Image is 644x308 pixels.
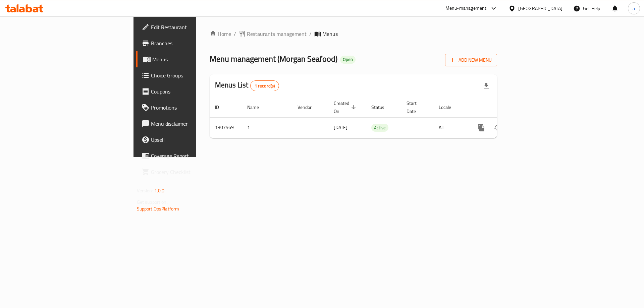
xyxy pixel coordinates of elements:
[154,186,165,195] span: 1.0.0
[136,116,241,132] a: Menu disclaimer
[136,67,241,83] a: Choice Groups
[250,80,279,91] div: Total records count
[136,164,241,180] a: Grocery Checklist
[468,97,543,118] th: Actions
[137,198,168,206] span: Get support on:
[151,168,236,176] span: Grocery Checklist
[136,51,241,67] a: Menus
[450,56,492,64] span: Add New Menu
[478,78,494,94] div: Export file
[137,186,153,195] span: Version:
[151,39,236,47] span: Branches
[309,30,312,38] li: /
[322,30,338,38] span: Menus
[136,132,241,148] a: Upsell
[137,204,179,213] a: Support.OpsPlatform
[334,99,358,115] span: Created On
[151,104,236,112] span: Promotions
[247,30,307,38] span: Restaurants management
[371,124,388,132] span: Active
[407,99,425,115] span: Start Date
[401,117,433,138] td: -
[518,5,562,12] div: [GEOGRAPHIC_DATA]
[433,117,468,138] td: All
[334,123,347,132] span: [DATE]
[445,4,487,12] div: Menu-management
[136,19,241,35] a: Edit Restaurant
[151,152,236,160] span: Coverage Report
[151,71,236,79] span: Choice Groups
[136,35,241,51] a: Branches
[473,120,489,136] button: more
[136,148,241,164] a: Coverage Report
[136,83,241,100] a: Coupons
[633,5,635,12] span: a
[251,83,279,89] span: 1 record(s)
[210,51,337,66] span: Menu management ( Morgan Seafood )
[152,55,236,63] span: Menus
[371,103,393,111] span: Status
[242,117,292,138] td: 1
[445,54,497,66] button: Add New Menu
[210,97,543,138] table: enhanced table
[151,87,236,96] span: Coupons
[151,136,236,144] span: Upsell
[215,80,279,91] h2: Menus List
[298,103,320,111] span: Vendor
[136,100,241,116] a: Promotions
[247,103,268,111] span: Name
[215,103,228,111] span: ID
[340,56,356,64] div: Open
[151,23,236,31] span: Edit Restaurant
[210,30,497,38] nav: breadcrumb
[151,120,236,128] span: Menu disclaimer
[489,120,505,136] button: Change Status
[439,103,460,111] span: Locale
[239,30,307,38] a: Restaurants management
[340,57,356,62] span: Open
